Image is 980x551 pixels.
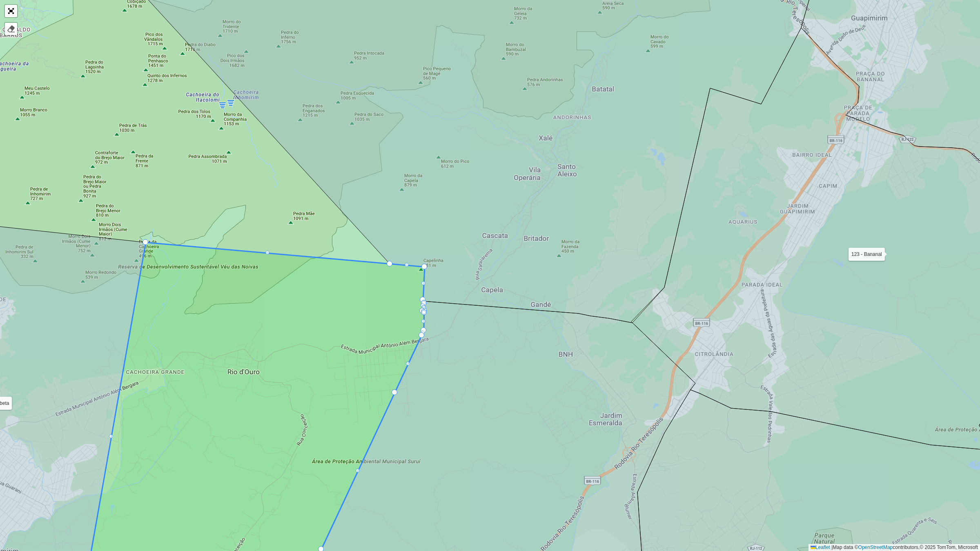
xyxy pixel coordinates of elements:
[858,544,893,550] a: OpenStreetMap
[831,544,833,550] span: |
[5,23,17,35] div: Remover camada(s)
[808,544,980,551] div: Map data © contributors,© 2025 TomTom, Microsoft
[811,544,830,550] a: Leaflet
[5,5,17,17] a: Abrir mapa em tela cheia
